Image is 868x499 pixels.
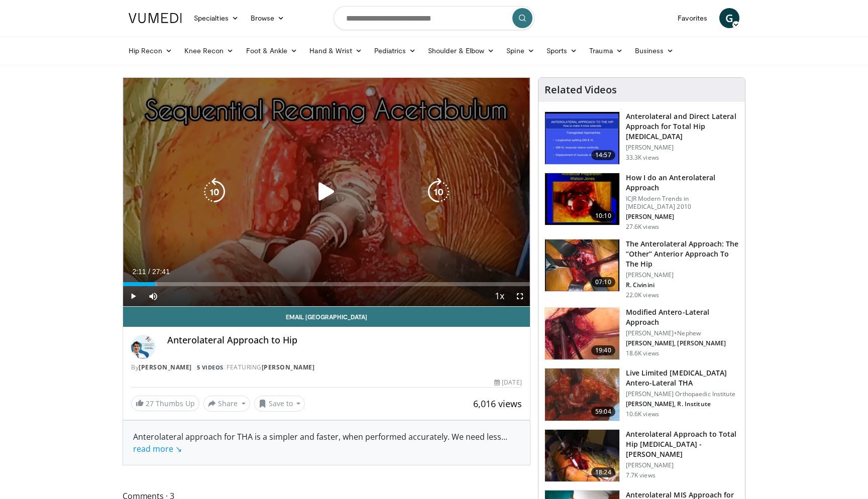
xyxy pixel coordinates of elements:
a: Browse [245,8,291,28]
a: Hand & Wrist [303,41,368,61]
p: 22.0K views [626,291,659,299]
span: 2:11 [132,268,146,276]
button: Fullscreen [510,286,530,306]
img: 628649_3.png.150x105_q85_crop-smart_upscale.jpg [545,368,619,421]
a: Trauma [583,41,629,61]
a: Favorites [672,8,713,28]
span: 6,016 views [473,398,522,410]
a: read more ↘ [133,443,182,454]
a: 10:10 How I do an Anterolateral Approach ICJR Modern Trends in [MEDICAL_DATA] 2010 [PERSON_NAME] ... [545,173,739,231]
p: R. Civinini [626,281,739,289]
a: Hip Recon [123,41,178,61]
a: [PERSON_NAME] [262,363,315,371]
p: [PERSON_NAME] Orthopaedic Institute [626,390,739,398]
button: Save to [254,396,305,412]
span: 27 [146,399,154,408]
img: Avatar [131,335,155,359]
img: VuMedi Logo [129,13,182,23]
a: G [719,8,739,28]
h4: Related Videos [545,84,617,96]
button: Playback Rate [490,286,510,306]
h3: The Anterolateral Approach: The “Other” Anterior Approach To The Hip [626,239,739,269]
span: 59:04 [591,407,615,417]
button: Mute [143,286,163,306]
a: Sports [540,41,584,61]
h3: Modified Antero-Lateral Approach [626,307,739,327]
p: [PERSON_NAME] [626,213,739,221]
a: 59:04 Live Limited [MEDICAL_DATA] Antero-Lateral THA [PERSON_NAME] Orthopaedic Institute [PERSON_... [545,368,739,421]
p: [PERSON_NAME] [626,144,739,152]
img: 45b2a279-9aef-4886-b6ed-3c4d0423c06b.150x105_q85_crop-smart_upscale.jpg [545,239,619,292]
a: Spine [500,41,540,61]
button: Play [123,286,143,306]
img: db670966-d5e2-4e37-8848-982f9c4931b7.150x105_q85_crop-smart_upscale.jpg [545,430,619,482]
p: ICJR Modern Trends in [MEDICAL_DATA] 2010 [626,195,739,211]
img: 297847_0001_1.png.150x105_q85_crop-smart_upscale.jpg [545,173,619,225]
p: 10.6K views [626,410,659,418]
span: 18:24 [591,467,615,477]
div: [DATE] [494,378,521,387]
p: [PERSON_NAME]+Nephew [626,329,739,337]
p: [PERSON_NAME], [PERSON_NAME] [626,339,739,347]
a: 5 Videos [193,363,227,371]
p: 18.6K views [626,349,659,357]
a: Business [629,41,680,61]
a: [PERSON_NAME] [139,363,192,371]
input: Search topics, interventions [334,6,534,30]
h3: Anterolateral and Direct Lateral Approach for Total Hip [MEDICAL_DATA] [626,111,739,142]
h3: Anterolateral Approach to Total Hip [MEDICAL_DATA] - [PERSON_NAME] [626,429,739,459]
span: / [148,268,150,276]
h4: Anterolateral Approach to Hip [167,335,522,346]
p: [PERSON_NAME] [626,461,739,469]
button: Share [203,396,250,412]
a: Foot & Ankle [240,41,304,61]
a: 07:10 The Anterolateral Approach: The “Other” Anterior Approach To The Hip [PERSON_NAME] R. Civin... [545,239,739,299]
img: 297905_0000_1.png.150x105_q85_crop-smart_upscale.jpg [545,112,619,164]
span: 10:10 [591,211,615,221]
img: df1c4db8-fa70-4dbe-8176-20e68faa4108.150x105_q85_crop-smart_upscale.jpg [545,308,619,360]
span: 27:41 [152,268,170,276]
div: By FEATURING [131,363,522,372]
a: 18:24 Anterolateral Approach to Total Hip [MEDICAL_DATA] - [PERSON_NAME] [PERSON_NAME] 7.7K views [545,429,739,482]
video-js: Video Player [123,78,530,307]
div: Progress Bar [123,282,530,286]
span: 14:57 [591,150,615,160]
a: 27 Thumbs Up [131,396,199,411]
a: 19:40 Modified Antero-Lateral Approach [PERSON_NAME]+Nephew [PERSON_NAME], [PERSON_NAME] 18.6K views [545,307,739,360]
a: Specialties [188,8,245,28]
a: Email [GEOGRAPHIC_DATA] [123,307,530,327]
h3: How I do an Anterolateral Approach [626,173,739,193]
div: Anterolateral approach for THA is a simpler and faster, when performed accurately. We need less [133,431,520,455]
p: 7.7K views [626,471,656,479]
a: 14:57 Anterolateral and Direct Lateral Approach for Total Hip [MEDICAL_DATA] [PERSON_NAME] 33.3K ... [545,111,739,165]
p: 27.6K views [626,223,659,231]
span: 07:10 [591,277,615,287]
span: ... [133,431,507,454]
h3: Live Limited [MEDICAL_DATA] Antero-Lateral THA [626,368,739,388]
p: [PERSON_NAME], R. Institute [626,400,739,408]
p: [PERSON_NAME] [626,271,739,279]
a: Shoulder & Elbow [422,41,500,61]
a: Pediatrics [368,41,422,61]
p: 33.3K views [626,154,659,162]
a: Knee Recon [178,41,240,61]
span: 19:40 [591,345,615,355]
